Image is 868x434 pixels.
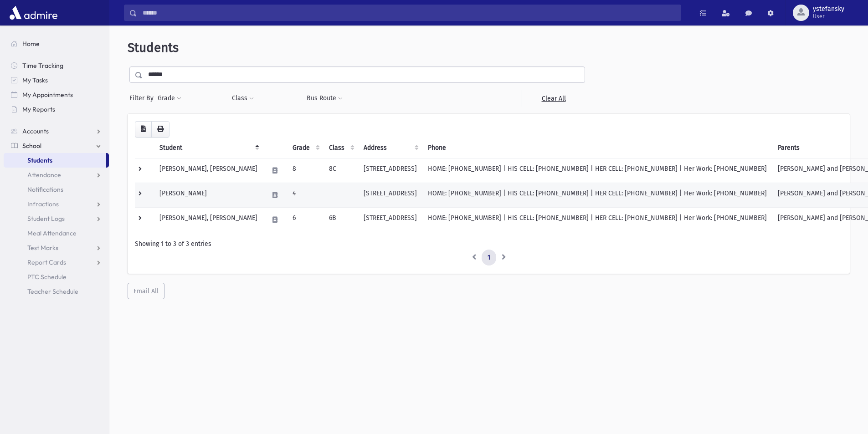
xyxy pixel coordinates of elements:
a: Attendance [4,168,109,182]
td: HOME: [PHONE_NUMBER] | HIS CELL: [PHONE_NUMBER] | HER CELL: [PHONE_NUMBER] | Her Work: [PHONE_NUM... [422,158,772,183]
th: Address: activate to sort column ascending [358,138,422,158]
a: Report Cards [4,255,109,270]
span: Time Tracking [22,61,63,70]
img: AdmirePro [7,4,60,22]
th: Phone [422,138,772,158]
div: Showing 1 to 3 of 3 entries [135,239,842,249]
span: Report Cards [27,258,66,266]
a: My Reports [4,102,109,117]
th: Grade: activate to sort column ascending [287,138,324,158]
span: Student Logs [27,214,65,223]
a: Notifications [4,182,109,197]
a: Meal Attendance [4,226,109,240]
td: 6 [287,207,324,232]
span: School [22,142,41,150]
span: Teacher Schedule [27,287,78,296]
td: HOME: [PHONE_NUMBER] | HIS CELL: [PHONE_NUMBER] | HER CELL: [PHONE_NUMBER] | Her Work: [PHONE_NUM... [422,183,772,207]
a: Clear All [522,90,585,107]
a: Test Marks [4,240,109,255]
a: Teacher Schedule [4,284,109,299]
a: Student Logs [4,211,109,226]
td: [STREET_ADDRESS] [358,158,422,183]
span: Home [22,40,40,48]
button: Bus Route [306,90,343,107]
span: User [813,13,844,20]
td: [PERSON_NAME], [PERSON_NAME] [154,158,263,183]
span: My Tasks [22,76,48,84]
a: Infractions [4,197,109,211]
a: Students [4,153,106,168]
a: 1 [482,250,496,266]
a: My Appointments [4,87,109,102]
span: ystefansky [813,5,844,13]
button: CSV [135,121,152,138]
td: 6B [324,207,358,232]
td: 4 [287,183,324,207]
a: My Tasks [4,73,109,87]
td: [STREET_ADDRESS] [358,207,422,232]
td: [PERSON_NAME] [154,183,263,207]
button: Email All [128,283,164,299]
span: Students [27,156,52,164]
span: Filter By [129,93,157,103]
button: Grade [157,90,182,107]
span: Notifications [27,185,63,194]
span: Students [128,40,179,55]
a: Accounts [4,124,109,138]
th: Class: activate to sort column ascending [324,138,358,158]
span: Accounts [22,127,49,135]
button: Class [231,90,254,107]
span: Test Marks [27,244,58,252]
a: PTC Schedule [4,270,109,284]
span: Infractions [27,200,59,208]
td: 8C [324,158,358,183]
input: Search [137,5,681,21]
span: My Appointments [22,91,73,99]
span: Meal Attendance [27,229,77,237]
td: HOME: [PHONE_NUMBER] | HIS CELL: [PHONE_NUMBER] | HER CELL: [PHONE_NUMBER] | Her Work: [PHONE_NUM... [422,207,772,232]
span: Attendance [27,171,61,179]
a: Home [4,36,109,51]
button: Print [151,121,169,138]
a: School [4,138,109,153]
span: My Reports [22,105,55,113]
td: [PERSON_NAME], [PERSON_NAME] [154,207,263,232]
td: [STREET_ADDRESS] [358,183,422,207]
span: PTC Schedule [27,273,67,281]
th: Student: activate to sort column descending [154,138,263,158]
td: 8 [287,158,324,183]
a: Time Tracking [4,58,109,73]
